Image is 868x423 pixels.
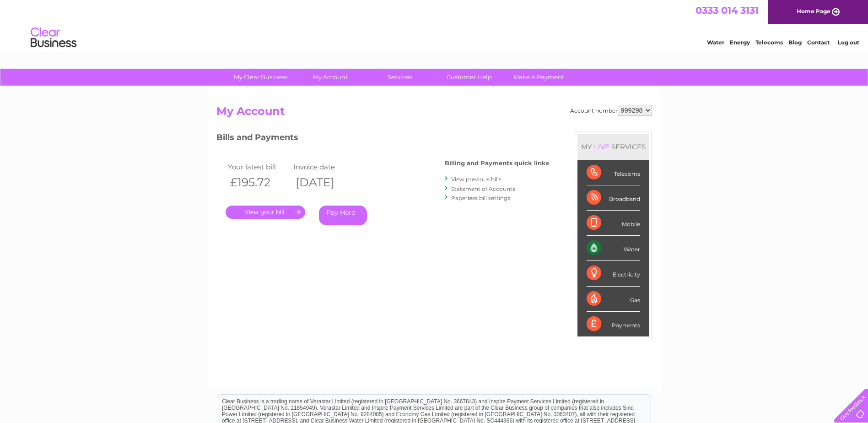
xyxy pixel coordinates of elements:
[788,39,802,46] a: Blog
[30,24,77,52] img: logo.png
[587,312,640,336] div: Payments
[577,134,649,160] div: MY SERVICES
[319,206,367,225] a: Pay Here
[501,69,577,86] a: Make A Payment
[223,69,298,86] a: My Clear Business
[587,287,640,312] div: Gas
[451,176,501,183] a: View previous bills
[226,161,291,173] td: Your latest bill
[807,39,830,46] a: Contact
[587,261,640,286] div: Electricity
[592,142,611,151] div: LIVE
[216,105,652,122] h2: My Account
[730,39,750,46] a: Energy
[291,173,357,192] th: [DATE]
[362,69,437,86] a: Services
[695,5,759,16] a: 0333 014 3131
[291,161,357,173] td: Invoice date
[451,185,515,192] a: Statement of Accounts
[587,236,640,261] div: Water
[570,105,652,116] div: Account number
[838,39,859,46] a: Log out
[216,131,549,147] h3: Bills and Payments
[445,160,549,167] h4: Billing and Payments quick links
[218,5,651,44] div: Clear Business is a trading name of Verastar Limited (registered in [GEOGRAPHIC_DATA] No. 3667643...
[755,39,783,46] a: Telecoms
[707,39,724,46] a: Water
[292,69,368,86] a: My Account
[587,211,640,236] div: Mobile
[587,160,640,185] div: Telecoms
[226,173,291,192] th: £195.72
[587,185,640,211] div: Broadband
[431,69,507,86] a: Customer Help
[451,195,510,201] a: Paperless bill settings
[226,206,305,219] a: .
